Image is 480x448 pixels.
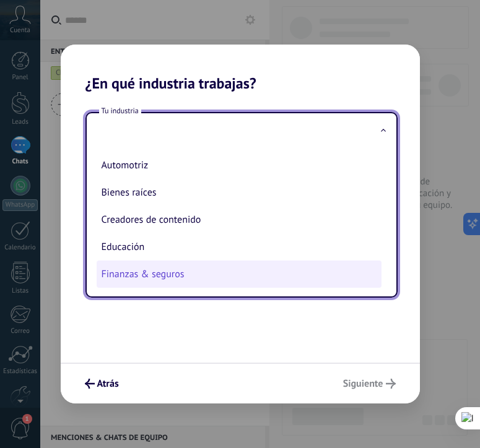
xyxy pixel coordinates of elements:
[97,261,382,288] li: Finanzas & seguros
[99,106,141,116] span: Tu industria
[61,45,420,92] h2: ¿En qué industria trabajas?
[97,288,382,315] li: Gobierno
[97,152,382,179] li: Automotriz
[79,373,124,394] button: Atrás
[97,233,382,261] li: Educación
[97,179,382,206] li: Bienes raíces
[97,379,119,388] span: Atrás
[97,206,382,233] li: Creadores de contenido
